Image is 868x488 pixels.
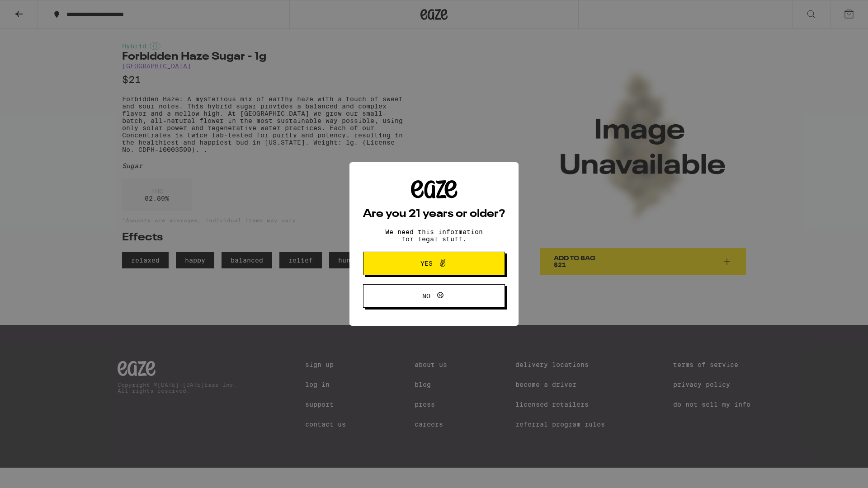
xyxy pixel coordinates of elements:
[377,228,491,243] p: We need this information for legal stuff.
[363,209,505,220] h2: Are you 21 years or older?
[422,293,430,299] span: No
[811,461,859,483] iframe: Opens a widget where you can find more information
[420,260,433,267] span: Yes
[363,252,505,275] button: Yes
[363,284,505,308] button: No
